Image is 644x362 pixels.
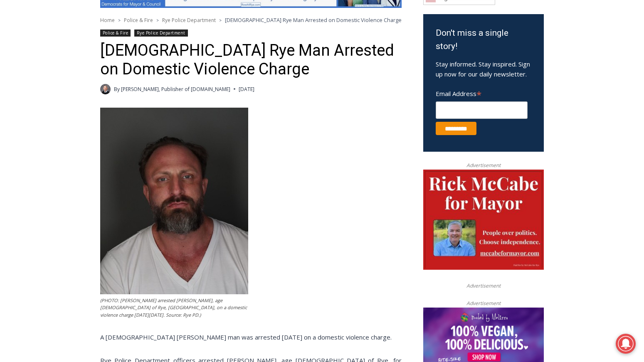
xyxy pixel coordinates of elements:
[239,85,254,93] time: [DATE]
[100,41,402,79] h1: [DEMOGRAPHIC_DATA] Rye Man Arrested on Domestic Violence Charge
[114,85,120,93] span: By
[100,30,131,37] a: Police & Fire
[124,17,153,24] a: Police & Fire
[219,17,222,23] span: >
[118,17,121,23] span: >
[217,83,385,101] span: Intern @ [DOMAIN_NAME]
[100,16,402,24] nav: Breadcrumbs
[200,81,403,103] a: Intern @ [DOMAIN_NAME]
[225,16,402,24] span: [DEMOGRAPHIC_DATA] Rye Man Arrested on Domestic Violence Charge
[458,299,509,307] span: Advertisement
[423,170,544,270] img: McCabe for Mayor
[100,84,111,94] a: Author image
[121,86,230,93] a: [PERSON_NAME], Publisher of [DOMAIN_NAME]
[436,85,528,100] label: Email Address
[458,282,509,290] span: Advertisement
[100,297,248,319] figcaption: (PHOTO: [PERSON_NAME] arrested [PERSON_NAME], age [DEMOGRAPHIC_DATA] of Rye, [GEOGRAPHIC_DATA], o...
[436,27,531,53] h3: Don't miss a single story!
[100,332,402,342] p: A [DEMOGRAPHIC_DATA] [PERSON_NAME] man was arrested [DATE] on a domestic violence charge.
[458,161,509,169] span: Advertisement
[100,108,248,294] img: (PHOTO: Rye PD arrested Michael P. O’Connell, age 42 of Rye, NY, on a domestic violence charge on...
[210,0,393,81] div: "We would have speakers with experience in local journalism speak to us about their experiences a...
[436,59,531,79] p: Stay informed. Stay inspired. Sign up now for our daily newsletter.
[134,30,188,37] a: Rye Police Department
[156,17,159,23] span: >
[100,17,115,24] a: Home
[162,17,216,24] a: Rye Police Department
